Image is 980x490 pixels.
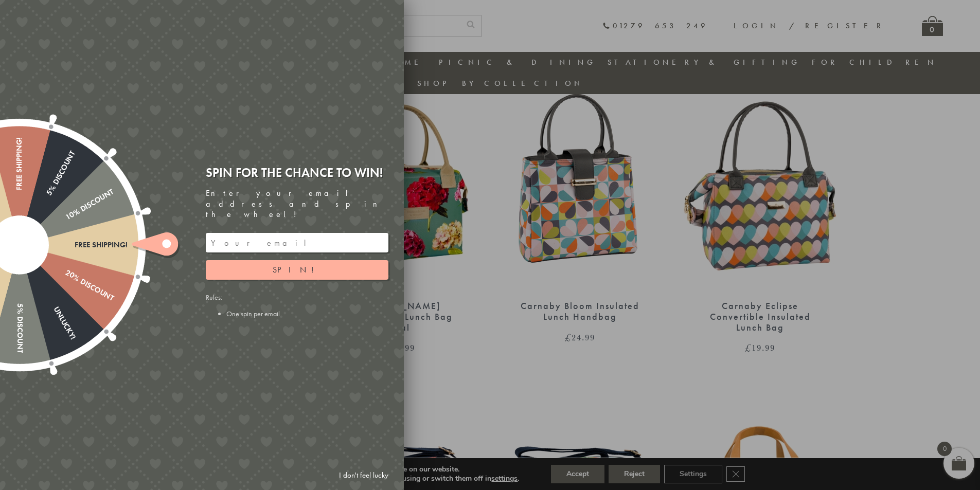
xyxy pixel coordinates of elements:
div: Free shipping! [20,241,128,249]
div: Enter your email address and spin the wheel! [206,188,388,220]
button: Spin! [206,260,388,280]
a: I don't feel lucky [334,466,394,485]
span: Spin! [273,264,322,275]
div: 20% Discount [17,241,115,303]
li: One spin per email [226,309,388,318]
div: Free shipping! [15,137,24,245]
div: 10% Discount [17,187,115,249]
div: Unlucky! [15,243,77,340]
div: Spin for the chance to win! [206,165,388,180]
div: 5% Discount [15,245,24,353]
div: Rules: [206,293,388,318]
div: 5% Discount [15,149,77,247]
input: Your email [206,233,388,252]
